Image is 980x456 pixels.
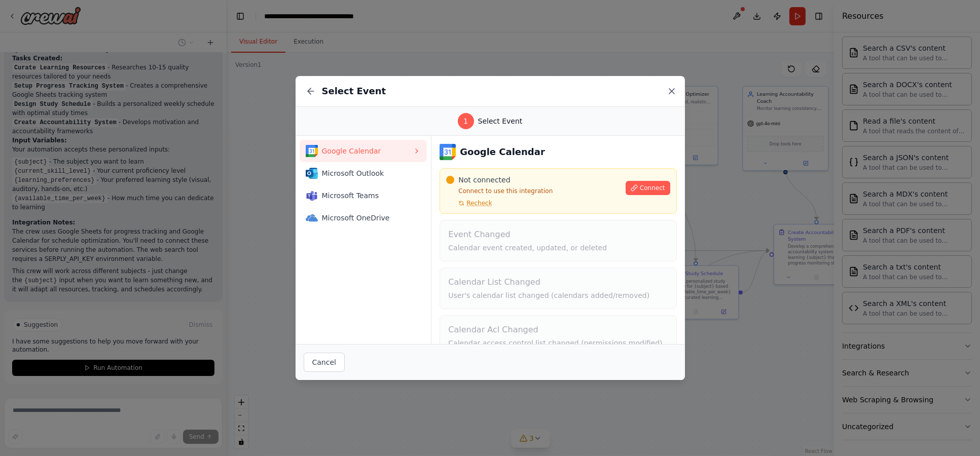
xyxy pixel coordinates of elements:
p: User's calendar list changed (calendars added/removed) [448,290,668,300]
span: Microsoft OneDrive [322,213,413,223]
button: Event ChangedCalendar event created, updated, or deleted [440,220,676,261]
button: Calendar List ChangedUser's calendar list changed (calendars added/removed) [440,268,676,309]
img: Microsoft Outlook [306,167,318,179]
h4: Calendar Acl Changed [448,324,668,336]
h4: Calendar List Changed [448,276,668,288]
img: Google Calendar [440,144,456,160]
p: Connect to use this integration [446,187,620,195]
span: Select Event [478,116,523,126]
span: Microsoft Outlook [322,168,413,178]
button: Google CalendarGoogle Calendar [300,140,427,162]
button: Microsoft OneDriveMicrosoft OneDrive [300,207,427,229]
button: Calendar Acl ChangedCalendar access control list changed (permissions modified) [440,315,676,357]
button: Connect [626,181,670,195]
span: Not connected [458,175,510,185]
img: Microsoft Teams [306,189,318,202]
button: Cancel [304,353,345,372]
p: Calendar access control list changed (permissions modified) [448,338,668,348]
span: Recheck [466,199,492,207]
button: Microsoft TeamsMicrosoft Teams [300,184,427,207]
img: Microsoft OneDrive [306,212,318,224]
h2: Select Event [322,84,386,98]
h3: Google Calendar [460,145,545,159]
button: Recheck [446,199,492,207]
p: Calendar event created, updated, or deleted [448,243,668,253]
span: Google Calendar [322,146,413,156]
button: Microsoft OutlookMicrosoft Outlook [300,162,427,184]
span: Connect [640,184,665,192]
div: 1 [458,113,474,129]
img: Google Calendar [306,145,318,157]
h4: Event Changed [448,229,668,241]
span: Microsoft Teams [322,191,413,201]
